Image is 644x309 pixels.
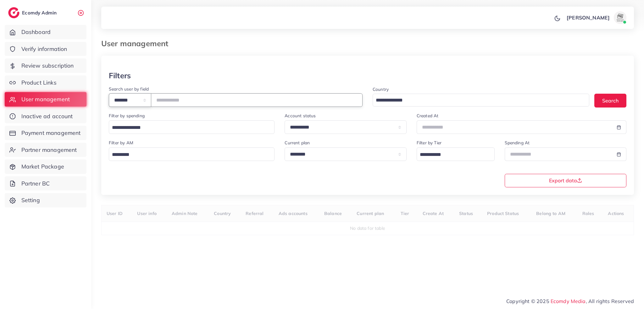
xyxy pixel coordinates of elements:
[8,7,19,18] img: logo
[373,86,389,92] label: Country
[109,113,145,119] label: Filter by spending
[21,62,74,70] span: Review subscription
[505,174,627,187] button: Export data
[417,113,439,119] label: Created At
[21,28,51,36] span: Dashboard
[417,140,441,146] label: Filter by Tier
[614,11,626,24] img: avatar
[5,193,86,207] a: Setting
[506,297,634,305] span: Copyright © 2025
[285,140,310,146] label: Current plan
[594,94,626,107] button: Search
[109,86,149,92] label: Search user by field
[285,113,316,119] label: Account status
[417,147,495,161] div: Search for option
[5,176,86,191] a: Partner BC
[5,159,86,174] a: Market Package
[5,25,86,39] a: Dashboard
[109,71,131,80] h3: Filters
[21,95,70,103] span: User management
[5,143,86,157] a: Partner management
[5,109,86,124] a: Inactive ad account
[5,58,86,73] a: Review subscription
[21,129,81,137] span: Payment management
[21,163,64,171] span: Market Package
[21,146,77,154] span: Partner management
[21,45,67,53] span: Verify information
[109,140,133,146] label: Filter by AM
[5,126,86,140] a: Payment management
[551,298,586,304] a: Ecomdy Media
[22,10,58,16] h2: Ecomdy Admin
[373,94,589,107] div: Search for option
[418,150,486,160] input: Search for option
[110,123,266,133] input: Search for option
[586,297,634,305] span: , All rights Reserved
[505,140,530,146] label: Spending At
[101,39,173,48] h3: User management
[374,96,581,105] input: Search for option
[5,42,86,56] a: Verify information
[5,92,86,107] a: User management
[21,112,73,120] span: Inactive ad account
[563,11,629,24] a: [PERSON_NAME]avatar
[549,178,582,183] span: Export data
[110,150,266,160] input: Search for option
[109,120,275,134] div: Search for option
[21,79,57,87] span: Product Links
[5,75,86,90] a: Product Links
[8,7,58,18] a: logoEcomdy Admin
[21,179,50,188] span: Partner BC
[109,147,275,161] div: Search for option
[567,14,610,21] p: [PERSON_NAME]
[21,196,40,204] span: Setting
